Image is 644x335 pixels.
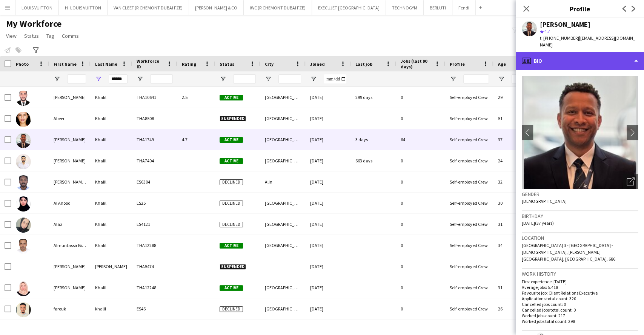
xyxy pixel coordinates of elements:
[498,76,505,82] button: Open Filter Menu
[522,279,638,284] p: First experience: [DATE]
[220,95,243,100] span: Active
[189,0,244,15] button: [PERSON_NAME] & CO
[91,108,132,129] div: Khalil
[260,108,306,129] div: [GEOGRAPHIC_DATA]
[493,129,525,150] div: 37
[132,108,177,129] div: THA8508
[522,313,638,318] p: Worked jobs count: 217
[351,150,396,171] div: 663 days
[3,31,20,41] a: View
[522,270,638,277] h3: Work history
[177,87,215,108] div: 2.5
[59,0,108,15] button: H_LOUIS VUITTON
[493,298,525,319] div: 26
[493,87,525,108] div: 29
[445,256,493,277] div: Self-employed Crew
[16,61,29,67] span: Photo
[31,46,40,55] app-action-btn: Advanced filters
[16,154,31,169] img: Ahmed Khalil
[6,32,17,39] span: View
[493,235,525,256] div: 34
[132,150,177,171] div: THA7404
[132,256,177,277] div: THA5474
[132,277,177,298] div: THA12248
[351,129,396,150] div: 3 days
[396,171,445,192] div: 0
[522,198,567,204] span: [DEMOGRAPHIC_DATA]
[62,32,79,39] span: Comms
[220,285,243,291] span: Active
[544,28,550,34] span: 4.7
[49,277,91,298] div: [PERSON_NAME]
[16,239,31,254] img: Almuntassir Billah Khalil
[396,298,445,319] div: 0
[463,74,489,83] input: Profile Filter Input
[310,76,317,82] button: Open Filter Menu
[95,61,117,67] span: Last Name
[91,129,132,150] div: Khalil
[396,277,445,298] div: 0
[450,76,456,82] button: Open Filter Menu
[522,307,638,313] p: Cancelled jobs total count: 0
[16,133,31,148] img: Ahmed Khalil
[49,193,91,213] div: Al Anood
[16,196,31,211] img: Al Anood Khalil
[16,302,31,317] img: farouk khalil
[522,284,638,290] p: Average jobs: 5.418
[540,35,579,41] span: t. [PHONE_NUMBER]
[46,32,54,39] span: Tag
[445,277,493,298] div: Self-employed Crew
[54,61,77,67] span: First Name
[260,235,306,256] div: [GEOGRAPHIC_DATA]
[396,214,445,235] div: 0
[132,298,177,319] div: ES46
[260,150,306,171] div: [GEOGRAPHIC_DATA]
[522,191,638,198] h3: Gender
[132,235,177,256] div: THA12288
[386,0,424,15] button: TECHNOGYM
[351,87,396,108] div: 299 days
[324,74,346,83] input: Joined Filter Input
[396,129,445,150] div: 64
[91,171,132,192] div: Khalil
[306,277,351,298] div: [DATE]
[355,61,372,67] span: Last job
[265,76,272,82] button: Open Filter Menu
[260,129,306,150] div: [GEOGRAPHIC_DATA]
[306,150,351,171] div: [DATE]
[220,264,246,270] span: Suspended
[396,108,445,129] div: 0
[312,0,386,15] button: EXECUJET [GEOGRAPHIC_DATA]
[310,61,325,67] span: Joined
[306,108,351,129] div: [DATE]
[396,235,445,256] div: 0
[233,74,256,83] input: Status Filter Input
[260,298,306,319] div: [GEOGRAPHIC_DATA]
[67,74,86,83] input: First Name Filter Input
[91,214,132,235] div: Khalil
[522,301,638,307] p: Cancelled jobs count: 0
[522,76,638,189] img: Crew avatar or photo
[220,306,243,312] span: Declined
[516,52,644,70] div: Bio
[49,298,91,319] div: farouk
[493,277,525,298] div: 31
[306,193,351,213] div: [DATE]
[522,220,554,226] span: [DATE] (37 years)
[91,193,132,213] div: Khalil
[49,171,91,192] div: [PERSON_NAME] [PERSON_NAME]
[91,298,132,319] div: khalil
[182,61,196,67] span: Rating
[306,171,351,192] div: [DATE]
[49,214,91,235] div: Alaa
[24,32,39,39] span: Status
[49,87,91,108] div: [PERSON_NAME]
[49,129,91,150] div: [PERSON_NAME]
[493,171,525,192] div: 32
[445,298,493,319] div: Self-employed Crew
[137,76,143,82] button: Open Filter Menu
[132,214,177,235] div: ES4121
[49,108,91,129] div: Abeer
[522,296,638,301] p: Applications total count: 320
[132,193,177,213] div: ES25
